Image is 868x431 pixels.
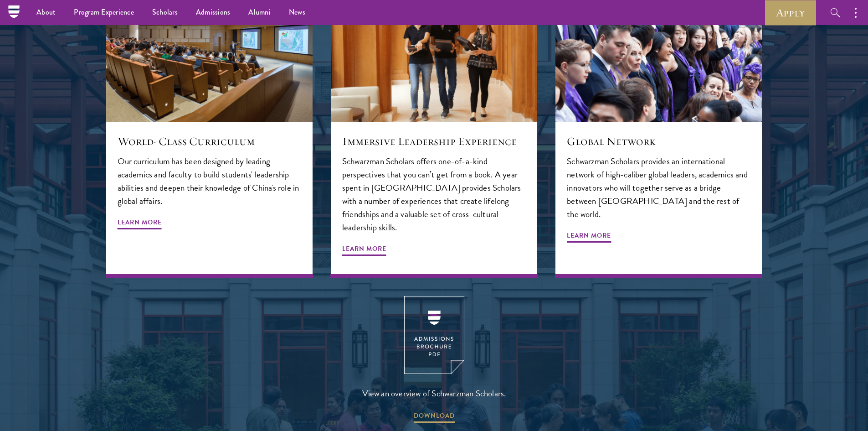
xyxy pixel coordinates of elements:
[342,155,526,234] p: Schwarzman Scholars offers one-of-a-kind perspectives that you can’t get from a book. A year spen...
[567,230,611,244] span: Learn More
[567,134,750,149] h5: Global Network
[342,134,526,149] h5: Immersive Leadership Experience
[567,155,750,221] p: Schwarzman Scholars provides an international network of high-caliber global leaders, academics a...
[342,243,386,257] span: Learn More
[118,155,301,208] p: Our curriculum has been designed by leading academics and faculty to build students' leadership a...
[118,134,301,149] h5: World-Class Curriculum
[362,386,506,401] span: View an overview of Schwarzman Scholars.
[362,296,506,424] a: View an overview of Schwarzman Scholars. DOWNLOAD
[118,217,162,231] span: Learn More
[414,410,455,424] span: DOWNLOAD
